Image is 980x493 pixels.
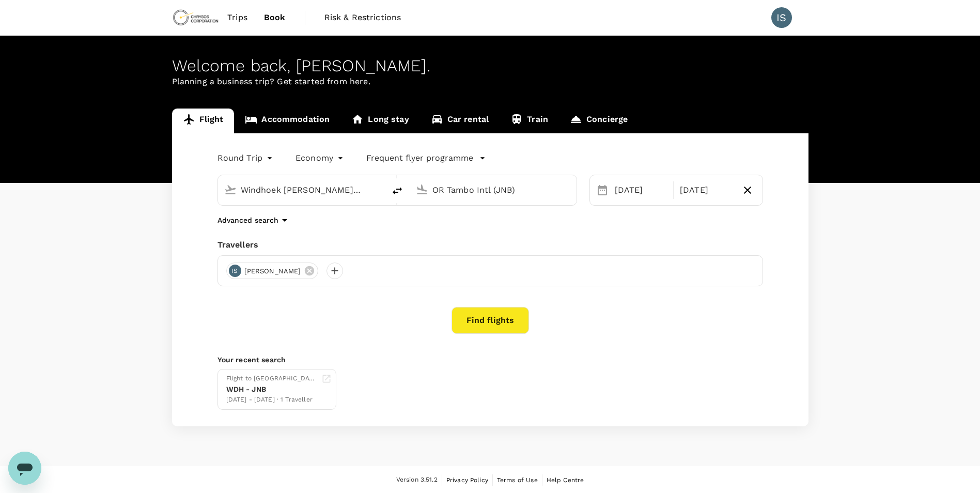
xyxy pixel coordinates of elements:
[446,474,488,486] a: Privacy Policy
[172,109,235,133] a: Flight
[226,374,317,384] div: Flight to [GEOGRAPHIC_DATA]
[226,263,319,279] div: IS[PERSON_NAME]
[446,476,488,484] span: Privacy Policy
[497,476,538,484] span: Terms of Use
[172,75,808,88] p: Planning a business trip? Get started from here.
[559,109,639,133] a: Concierge
[172,56,808,75] div: Welcome back , [PERSON_NAME] .
[241,182,363,198] input: Depart from
[234,109,340,133] a: Accommodation
[497,474,538,486] a: Terms of Use
[547,476,584,484] span: Help Centre
[500,109,559,133] a: Train
[569,189,571,191] button: Open
[8,452,41,485] iframe: Button to launch messaging window
[432,182,555,198] input: Going to
[229,265,241,277] div: IS
[340,109,419,133] a: Long stay
[238,266,307,276] span: [PERSON_NAME]
[452,307,529,334] button: Find flights
[366,152,473,164] p: Frequent flyer programme
[217,215,278,225] p: Advanced search
[420,109,500,133] a: Car rental
[771,7,792,28] div: IS
[226,395,317,405] div: [DATE] - [DATE] · 1 Traveller
[172,6,220,29] img: Chrysos Corporation
[385,178,410,203] button: delete
[295,150,346,166] div: Economy
[378,189,380,191] button: Open
[547,474,584,486] a: Help Centre
[366,152,486,164] button: Frequent flyer programme
[396,475,438,485] span: Version 3.51.2
[227,11,247,24] span: Trips
[217,239,763,251] div: Travellers
[226,384,317,395] div: WDH - JNB
[264,11,286,24] span: Book
[217,355,763,365] p: Your recent search
[217,214,291,226] button: Advanced search
[676,180,737,201] div: [DATE]
[611,180,672,201] div: [DATE]
[324,11,401,24] span: Risk & Restrictions
[217,150,275,166] div: Round Trip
